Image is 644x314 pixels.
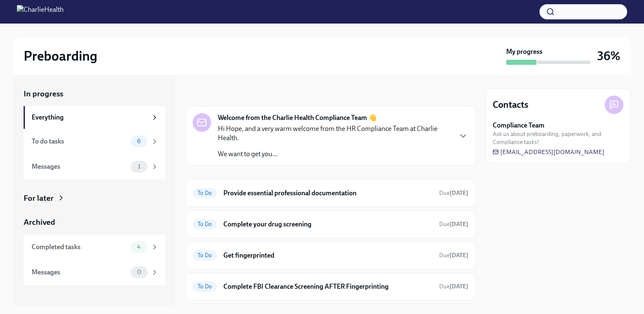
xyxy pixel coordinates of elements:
h4: Contacts [493,98,529,111]
div: Messages [32,162,127,171]
a: Messages0 [24,260,165,285]
div: To do tasks [32,137,127,146]
a: To DoProvide essential professional documentationDue[DATE] [193,186,468,200]
span: October 9th, 2025 09:00 [439,282,468,290]
p: We want to get you... [218,149,451,159]
a: Everything [24,106,165,129]
strong: [DATE] [450,252,468,259]
span: Due [439,221,468,228]
img: CharlieHealth [17,5,64,19]
a: Archived [24,217,165,228]
strong: Compliance Team [493,121,545,130]
span: 6 [132,138,146,144]
a: In progress [24,88,165,99]
h6: Complete your drug screening [223,220,432,229]
h6: Get fingerprinted [223,251,432,260]
span: 0 [132,269,146,275]
div: Completed tasks [32,242,127,252]
span: To Do [193,283,217,290]
span: Due [439,252,468,259]
h6: Provide essential professional documentation [223,189,432,198]
span: October 6th, 2025 09:00 [439,220,468,228]
h6: Complete FBI Clearance Screening AFTER Fingerprinting [223,282,432,291]
p: Hi Hope, and a very warm welcome from the HR Compliance Team at Charlie Health. [218,124,451,143]
span: October 6th, 2025 09:00 [439,251,468,259]
a: To DoComplete your drug screeningDue[DATE] [193,218,468,231]
div: Everything [32,113,148,122]
h3: 36% [597,48,620,64]
div: Messages [32,268,127,277]
strong: [DATE] [450,221,468,228]
strong: [DATE] [450,283,468,290]
span: 1 [133,163,145,170]
a: For later [24,193,165,204]
span: To Do [193,221,217,227]
div: In progress [185,88,225,99]
a: [EMAIL_ADDRESS][DOMAIN_NAME] [493,148,604,156]
span: To Do [193,252,217,258]
strong: Welcome from the Charlie Health Compliance Team 👋 [218,113,377,122]
a: Completed tasks4 [24,234,165,260]
a: To do tasks6 [24,129,165,154]
a: To DoGet fingerprintedDue[DATE] [193,249,468,262]
strong: [DATE] [450,189,468,197]
span: To Do [193,190,217,196]
span: Due [439,283,468,290]
span: October 6th, 2025 09:00 [439,189,468,197]
h2: Preboarding [24,48,97,64]
a: Messages1 [24,154,165,179]
span: Due [439,189,468,197]
span: 4 [132,244,146,250]
span: Ask us about preboarding, paperwork, and Compliance tasks! [493,130,623,146]
strong: My progress [506,47,542,56]
div: For later [24,193,54,204]
a: To DoComplete FBI Clearance Screening AFTER FingerprintingDue[DATE] [193,280,468,293]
